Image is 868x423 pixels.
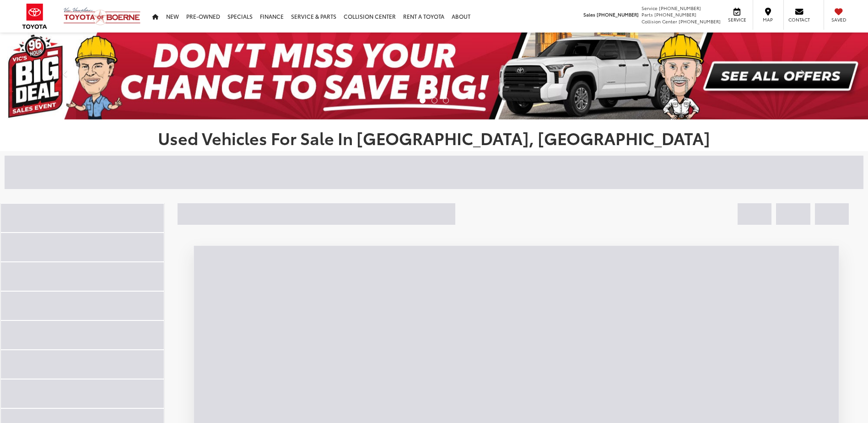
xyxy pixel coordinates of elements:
span: Service [727,16,747,23]
span: Parts [642,11,653,18]
span: [PHONE_NUMBER] [679,18,721,25]
span: Service [642,5,658,11]
span: Contact [788,16,810,23]
span: [PHONE_NUMBER] [597,11,639,18]
img: Vic Vaughan Toyota of Boerne [63,7,141,26]
span: [PHONE_NUMBER] [654,11,696,18]
span: Sales [583,11,595,18]
span: Collision Center [642,18,677,25]
span: Map [758,16,778,23]
span: Saved [829,16,849,23]
span: [PHONE_NUMBER] [659,5,701,11]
